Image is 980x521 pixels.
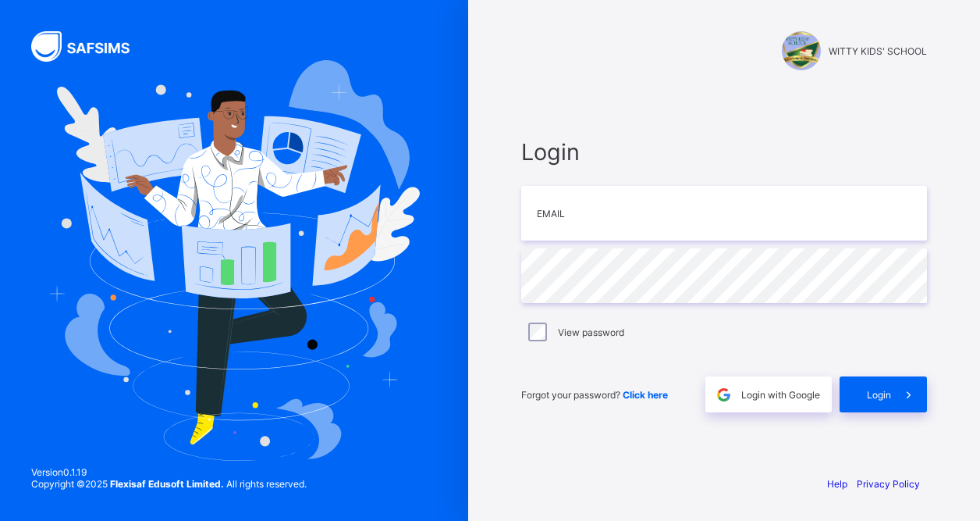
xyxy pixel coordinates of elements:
span: Copyright © 2025 All rights reserved. [31,478,307,490]
img: google.396cfc9801f0270233282035f929180a.svg [715,386,733,404]
a: Privacy Policy [857,478,920,490]
a: Click here [623,389,668,401]
span: WITTY KIDS' SCHOOL [829,45,927,57]
span: Login with Google [741,389,820,401]
a: Help [827,478,847,490]
span: Forgot your password? [521,389,668,401]
img: Hero Image [48,60,420,460]
span: Login [867,389,891,401]
label: View password [558,327,624,338]
span: Login [521,138,927,166]
strong: Flexisaf Edusoft Limited. [110,478,224,490]
img: SAFSIMS Logo [31,31,148,62]
span: Version 0.1.19 [31,466,307,478]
